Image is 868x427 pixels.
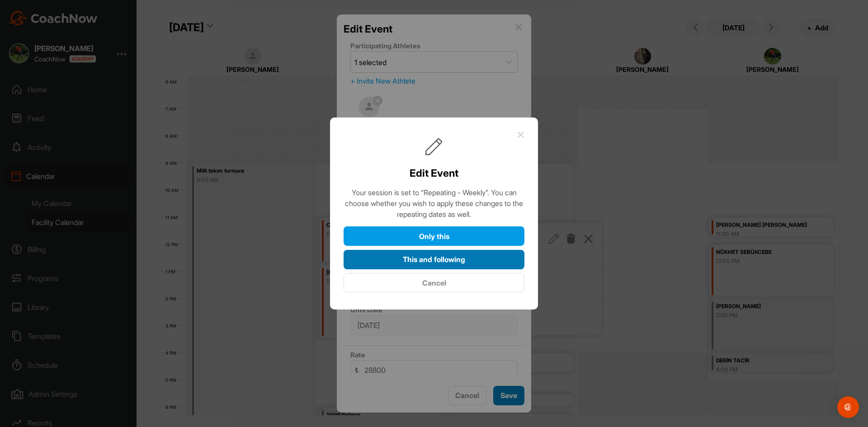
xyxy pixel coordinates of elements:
div: Open Intercom Messenger [837,396,859,418]
button: Only this [344,226,524,246]
button: This and following [344,250,524,269]
h2: Edit Event [410,165,458,181]
button: Cancel [344,273,524,292]
div: Your session is set to “Repeating - Weekly”. You can choose whether you wish to apply these chang... [344,187,524,220]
